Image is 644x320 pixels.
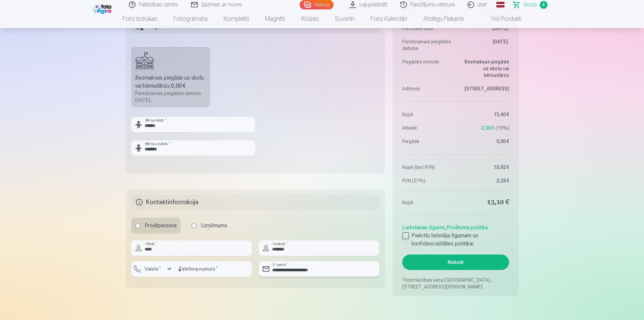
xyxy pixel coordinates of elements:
[293,9,327,28] a: Krūzes
[135,74,206,90] div: Bezmaksas piegāde uz skolu vai bērnudārzu :
[131,218,181,234] label: Privātpersona
[402,85,452,92] dt: Address
[216,9,257,28] a: Komplekti
[459,164,509,171] dd: 10,82 €
[402,111,452,118] dt: Kopā
[93,3,113,14] img: /fa1
[257,9,293,28] a: Magnēti
[402,138,452,145] dt: Piegāde
[540,1,547,9] span: 4
[459,177,509,184] dd: 2,28 €
[402,277,509,290] p: Tirdzniecības vieta [GEOGRAPHIC_DATA], [STREET_ADDRESS][PERSON_NAME]
[402,25,452,32] dt: Purchase date
[479,125,494,131] span: -2,30 €
[402,58,452,79] dt: Piegādes metode
[171,83,186,89] b: 0,00 €
[402,38,452,52] dt: Paredzamais piegādes datums
[402,177,452,184] dt: PVN (21%)
[131,195,380,210] h5: Kontaktinformācija
[459,38,509,52] dd: [DATE].
[165,9,216,28] a: Fotogrāmata
[363,9,415,28] a: Foto kalendāri
[459,25,509,32] dd: [DATE].
[459,58,509,79] dd: Bezmaksas piegāde uz skolu vai bērnudārzu
[402,232,509,248] label: Piekrītu lietotāja līgumam un konfidencialitātes politikai
[472,9,530,28] a: Visi produkti
[459,85,509,92] dd: [STREET_ADDRESS]
[523,1,537,9] span: Grozs
[447,224,488,231] a: Privātuma politika
[402,224,445,231] a: Lietošanas līgums
[135,90,206,103] div: Paredzamais piegādes datums [DATE].
[131,261,175,277] button: Valsts*
[114,9,165,28] a: Foto izdrukas
[402,221,509,248] div: ,
[402,198,452,207] dt: Kopā
[495,125,509,131] span: 15 %
[402,125,452,131] dt: Atlaide
[459,111,509,118] dd: 15,40 €
[459,198,509,207] dd: 13,10 €
[402,255,509,270] button: Maksāt
[135,223,141,228] input: Privātpersona
[187,218,231,234] label: Uzņēmums
[402,164,452,171] dt: Kopā (bez PVN)
[415,9,472,28] a: Atslēgu piekariņi
[327,9,363,28] a: Suvenīri
[459,138,509,145] dd: 0,00 €
[142,266,164,272] label: Valsts
[191,223,197,228] input: Uzņēmums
